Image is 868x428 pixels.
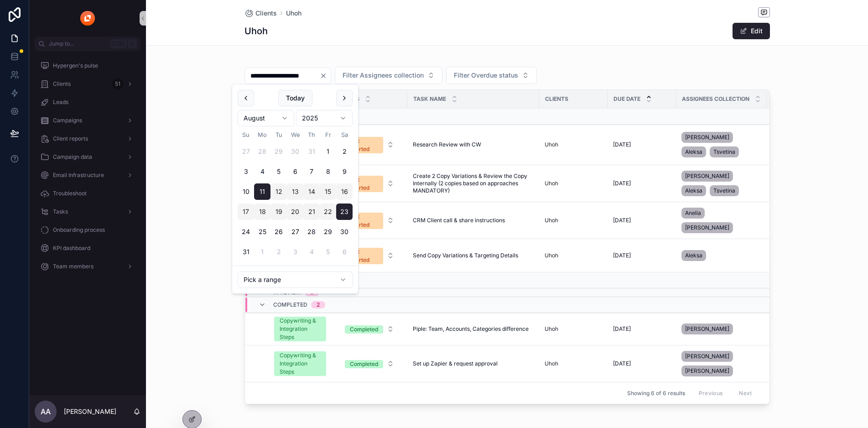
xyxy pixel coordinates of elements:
a: Set up Zapier & request approval [413,360,534,367]
button: Friday, August 15th, 2025, selected [320,183,336,200]
span: Campaigns [53,117,82,124]
span: Due date [613,95,640,103]
button: Monday, September 1st, 2025 [254,244,270,260]
button: Friday, August 8th, 2025 [320,163,336,180]
div: Not Started [350,248,378,264]
a: [DATE] [613,252,670,259]
button: Friday, August 29th, 2025 [320,224,336,240]
span: Troubleshoot [53,190,87,197]
button: Sunday, July 27th, 2025 [238,143,254,160]
button: Wednesday, August 20th, 2025, selected [287,204,303,220]
span: Email Infrastructure [53,172,104,179]
button: Sunday, August 24th, 2025 [238,224,254,240]
a: Uhoh [545,141,558,148]
button: Today, Tuesday, August 12th, 2025, selected [270,183,287,200]
a: Piple: Team, Accounts, Categories difference [413,325,534,333]
button: Sunday, August 10th, 2025 [238,183,254,200]
span: [DATE] [613,252,631,259]
a: Team members [35,258,140,275]
span: Tsvetina [713,148,735,156]
a: Uhoh [545,141,602,148]
a: Tasks [35,204,140,220]
button: Select Button [338,321,401,337]
div: scrollable content [29,51,146,287]
button: Wednesday, August 27th, 2025 [287,224,303,240]
button: Wednesday, September 3rd, 2025 [287,244,303,260]
span: AA [41,406,51,417]
a: Uhoh [286,9,301,18]
div: 2 [317,301,320,308]
a: [PERSON_NAME] [681,322,761,336]
a: [DATE] [613,325,670,333]
span: Team members [53,263,94,270]
img: App logo [80,11,95,26]
a: Uhoh [545,360,602,367]
span: Uhoh [545,360,558,367]
button: Edit [733,23,770,39]
span: CRM Client call & share instructions [413,217,505,224]
a: Select Button [337,243,402,268]
button: Sunday, August 31st, 2025 [238,244,254,260]
span: Set up Zapier & request approval [413,360,498,367]
button: Friday, August 1st, 2025 [320,143,336,160]
button: Wednesday, July 30th, 2025 [287,143,303,160]
span: [DATE] [613,217,631,224]
button: Monday, August 4th, 2025 [254,163,270,180]
button: Thursday, July 31st, 2025 [303,143,320,160]
a: Uhoh [545,252,602,259]
button: Tuesday, August 26th, 2025 [270,224,287,240]
a: Select Button [337,132,402,157]
a: Uhoh [545,252,558,259]
a: Copywriting & Integration Steps [274,317,326,341]
span: Onboarding process [53,226,105,234]
span: Filter Overdue status [454,71,518,80]
span: Send Copy Variations & Targeting Details [413,252,518,259]
a: [DATE] [613,217,670,224]
a: Aleksa [681,248,761,263]
table: August 2025 [238,130,353,260]
button: Select Button [338,132,401,157]
button: Tuesday, September 2nd, 2025 [270,244,287,260]
span: Leads [53,99,68,106]
button: Saturday, August 9th, 2025 [336,163,353,180]
a: Uhoh [545,325,602,333]
button: Sunday, August 3rd, 2025 [238,163,254,180]
button: Saturday, September 6th, 2025 [336,244,353,260]
span: [PERSON_NAME] [685,367,729,375]
a: Uhoh [545,325,558,333]
button: Jump to...CtrlK [35,37,140,51]
a: Email Infrastructure [35,167,140,183]
a: Copywriting & Integration Steps [274,351,326,376]
a: Client reports [35,130,140,147]
button: Select Button [446,67,537,84]
button: Monday, July 28th, 2025 [254,143,270,160]
span: Anelia [685,209,701,217]
div: Completed [350,325,378,334]
span: [DATE] [613,180,631,187]
a: Uhoh [545,180,558,187]
a: Send Copy Variations & Targeting Details [413,252,534,259]
span: Tasks [53,208,68,215]
div: Completed [350,360,378,368]
a: Onboarding process [35,222,140,238]
div: Copywriting & Integration Steps [280,317,321,341]
span: Piple: Team, Accounts, Categories difference [413,325,529,333]
span: Campaign data [53,153,92,161]
a: Clients [244,9,277,18]
button: Saturday, August 2nd, 2025 [336,143,353,160]
span: Filter Assignees collection [343,71,424,80]
button: Thursday, August 28th, 2025 [303,224,320,240]
a: Leads [35,94,140,110]
a: [DATE] [613,141,670,148]
button: Friday, September 5th, 2025 [320,244,336,260]
a: Select Button [337,355,402,372]
button: Relative time [238,271,353,288]
a: Campaigns [35,112,140,129]
a: Research Review with CW [413,141,534,148]
button: Tuesday, August 19th, 2025, selected [270,204,287,220]
button: Clear [320,72,331,79]
span: Jump to... [49,40,107,47]
div: Not Started [350,176,378,192]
